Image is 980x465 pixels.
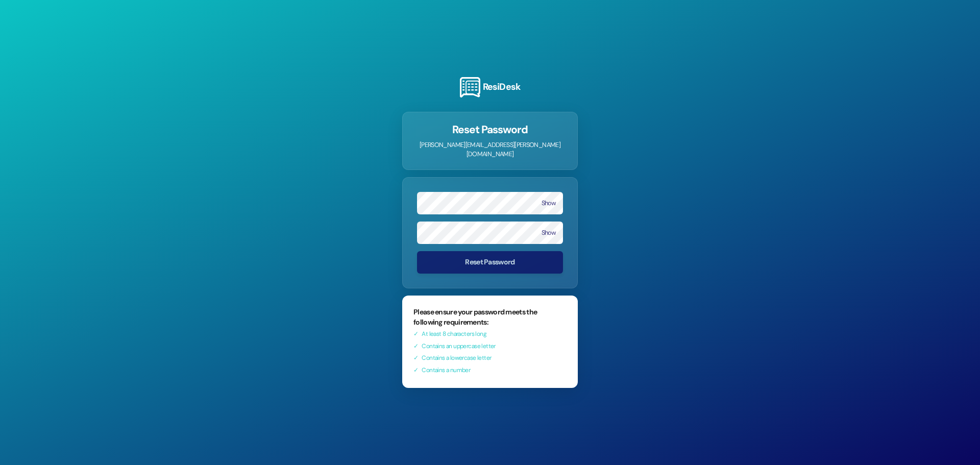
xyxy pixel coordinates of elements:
[542,229,556,236] button: Show
[413,123,567,137] h1: Reset Password
[413,329,567,339] div: At least 8 characters long
[542,200,556,207] button: Show
[413,307,537,327] b: Please ensure your password meets the following requirements:
[413,353,567,363] div: Contains a lowercase letter
[483,81,520,93] h3: ResiDesk
[413,140,567,159] p: [PERSON_NAME][EMAIL_ADDRESS][PERSON_NAME][DOMAIN_NAME]
[460,77,480,97] img: ResiDesk Logo
[413,365,567,375] div: Contains a number
[413,341,567,351] div: Contains an uppercase letter
[417,251,563,274] button: Reset Password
